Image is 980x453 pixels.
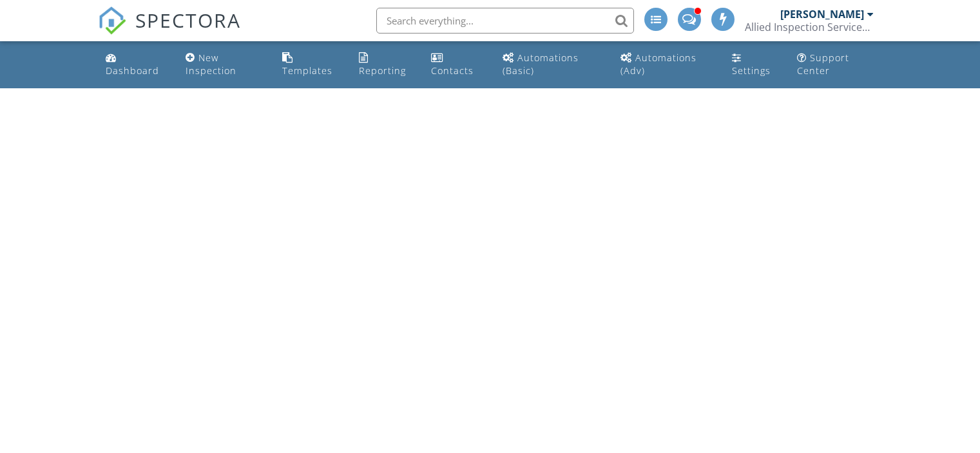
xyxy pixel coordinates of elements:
img: The Best Home Inspection Software - Spectora [98,6,126,35]
a: Templates [277,46,343,83]
a: New Inspection [180,46,267,83]
span: SPECTORA [135,6,241,34]
a: Dashboard [101,46,169,83]
div: Settings [732,64,771,77]
a: Contacts [426,46,486,83]
a: Automations (Advanced) [615,46,716,83]
div: Contacts [431,64,474,77]
div: Allied Inspection Services, LLC [745,21,874,34]
a: Automations (Basic) [497,46,605,83]
a: SPECTORA [98,17,241,44]
div: Templates [282,64,332,77]
div: New Inspection [186,52,236,77]
a: Settings [727,46,782,83]
a: Reporting [354,46,416,83]
div: Automations (Basic) [503,52,579,77]
div: Dashboard [106,64,159,77]
div: Reporting [359,64,406,77]
input: Search everything... [376,8,634,34]
a: Support Center [792,46,879,83]
div: Support Center [797,52,849,77]
div: Automations (Adv) [620,52,697,77]
div: [PERSON_NAME] [780,8,864,21]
